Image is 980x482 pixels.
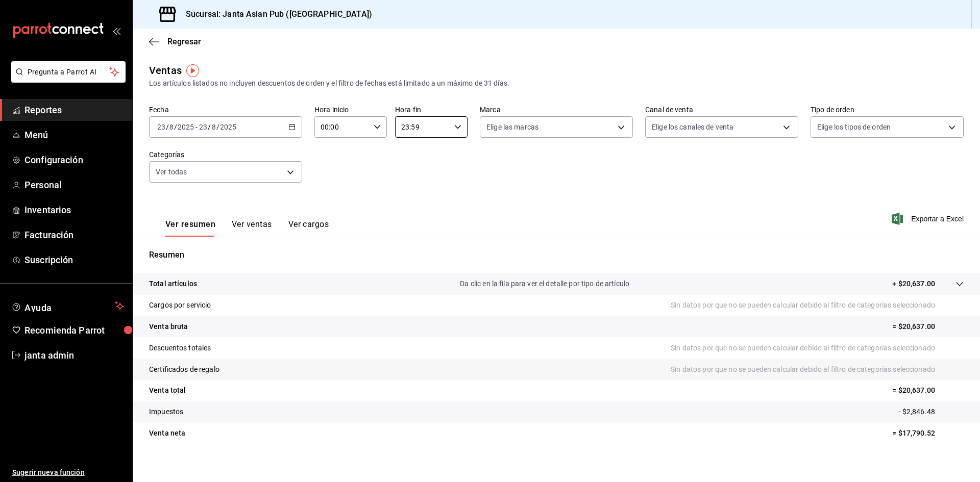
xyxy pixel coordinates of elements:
input: -- [169,123,174,131]
img: Tooltip marker [186,64,199,77]
button: Regresar [149,37,201,46]
span: Configuración [24,153,124,167]
div: navigation tabs [165,219,329,237]
label: Categorías [149,151,302,158]
button: Pregunta a Parrot AI [11,61,126,83]
p: Sin datos por que no se pueden calcular debido al filtro de categorías seleccionado [671,364,964,375]
p: - $2,846.48 [899,407,964,417]
span: Ver todas [156,167,187,177]
span: Sugerir nueva función [12,467,124,478]
span: Suscripción [24,253,124,267]
p: Da clic en la fila para ver el detalle por tipo de artículo [460,278,629,289]
p: Descuentos totales [149,343,211,353]
button: open_drawer_menu [112,27,120,35]
input: -- [211,123,216,131]
label: Tipo de orden [811,106,964,113]
span: Elige los canales de venta [652,122,733,132]
span: / [216,123,219,131]
span: Personal [24,178,124,192]
label: Marca [480,106,633,113]
input: ---- [219,123,237,131]
button: Ver resumen [165,219,215,237]
p: Certificados de regalo [149,364,219,375]
label: Hora inicio [314,106,387,113]
span: / [174,123,177,131]
label: Canal de venta [645,106,798,113]
p: Venta total [149,385,186,396]
p: = $20,637.00 [892,321,964,332]
span: / [208,123,211,131]
span: Regresar [167,37,201,46]
span: Facturación [24,228,124,242]
p: + $20,637.00 [892,278,935,289]
input: -- [199,123,208,131]
label: Hora fin [395,106,468,113]
button: Ver ventas [232,219,272,237]
span: Elige los tipos de orden [817,122,891,132]
p: Total artículos [149,278,197,289]
div: Ventas [149,63,182,78]
span: janta admin [24,348,124,362]
span: Pregunta a Parrot AI [28,67,110,78]
a: Pregunta a Parrot AI [7,74,126,85]
p: = $20,637.00 [892,385,964,396]
p: Cargos por servicio [149,300,211,311]
p: Venta bruta [149,321,188,332]
button: Exportar a Excel [894,213,964,225]
div: Los artículos listados no incluyen descuentos de orden y el filtro de fechas está limitado a un m... [149,78,964,89]
h3: Sucursal: Janta Asian Pub ([GEOGRAPHIC_DATA]) [178,8,372,20]
span: / [166,123,169,131]
input: -- [157,123,166,131]
p: Sin datos por que no se pueden calcular debido al filtro de categorías seleccionado [671,343,964,353]
span: - [195,123,198,131]
span: Ayuda [24,300,111,312]
input: ---- [177,123,194,131]
span: Reportes [24,103,124,117]
span: Recomienda Parrot [24,323,124,337]
span: Menú [24,128,124,142]
p: Impuestos [149,407,183,417]
p: Venta neta [149,428,185,439]
label: Fecha [149,106,302,113]
p: Sin datos por que no se pueden calcular debido al filtro de categorías seleccionado [671,300,964,311]
span: Elige las marcas [486,122,538,132]
p: Resumen [149,249,964,261]
button: Ver cargos [288,219,329,237]
span: Inventarios [24,203,124,217]
p: = $17,790.52 [892,428,964,439]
